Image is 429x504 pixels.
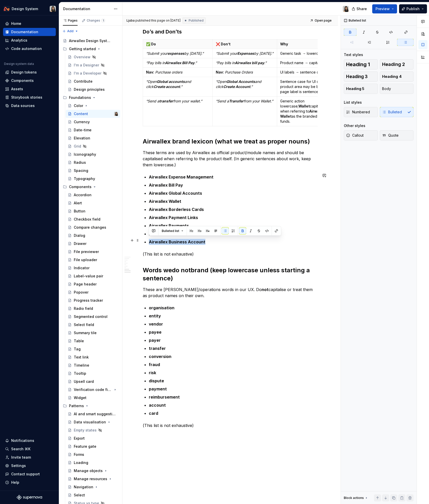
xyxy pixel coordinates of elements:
div: Search ⌘K [11,446,30,452]
a: Code automation [3,45,56,53]
button: Notifications [3,437,56,445]
button: Heading 4 [380,71,414,82]
strong: conversion [149,354,171,359]
div: Export [74,436,85,441]
button: Quote [380,130,414,140]
em: .” [264,61,266,65]
a: Grid [66,142,120,150]
button: Help [3,478,56,487]
a: Select [66,491,120,499]
button: Add [61,28,80,35]
em: “Send a [216,99,229,103]
div: Verification code field [74,387,112,392]
a: Table [66,337,120,345]
button: Heading 1 [344,59,378,69]
div: Pages [63,19,78,23]
div: Components [11,78,34,83]
p: These terms are used by Airwallex as official product/module names and should be capitalised when... [143,150,318,168]
div: Airwallex Design System [69,38,111,43]
em: .” [250,84,253,89]
button: Callout [344,130,378,140]
a: Overview [66,53,120,61]
button: Numbered [344,107,378,117]
div: Label-value pair [74,274,103,279]
em: Purchase Orders [225,70,253,74]
button: Publish [399,4,427,13]
a: Drawer [66,240,120,248]
a: Alert [66,199,120,207]
em: from your Wallet.” [244,99,273,103]
div: Forms [74,452,84,457]
div: Table [74,338,84,344]
div: Upsell card [74,379,94,384]
strong: Airwallex Global Accounts [149,191,202,196]
span: Heading 4 [382,74,402,79]
div: Patterns [61,402,120,410]
h3: Do’s and Don’ts [143,28,318,35]
em: “Open [216,79,226,84]
p: Generic task → lowercase. [280,51,342,56]
a: AI and smart suggestions [66,410,120,418]
img: Xiangjun [50,6,56,12]
p: Generic action lowercase; capitalised only when referring to as the branded store of funds. [280,99,342,124]
strong: card [149,411,158,416]
div: Contribute [74,79,93,84]
div: Block actions [344,496,364,500]
strong: do not [172,266,191,274]
p: Sentence case for UI controls; product area may be branded, page label is sentence case. [280,79,342,94]
span: 1 [101,19,105,23]
strong: account [149,403,166,408]
span: Quote [382,133,399,138]
a: Accordion [66,191,120,199]
img: Xiangjun [114,112,118,116]
a: Button [66,207,120,215]
div: Text styles [344,52,363,57]
a: Navigation [66,483,120,491]
div: Elevation [74,136,90,141]
em: Transfer [229,99,244,103]
div: Grid [74,144,81,149]
em: Purchase orders [155,70,182,74]
button: Preview [372,4,397,13]
strong: organisation [149,305,174,310]
a: Loading [66,459,120,467]
em: expenses [168,51,184,56]
a: Radius [66,158,120,167]
a: Label-value pair [66,272,120,280]
a: Verification code field [66,386,120,394]
a: File previewer [66,248,120,256]
strong: payer [149,338,161,343]
a: Open page [308,17,334,24]
div: Checkbox field [74,217,100,222]
div: I'm a Designer [74,63,99,68]
div: Navigation [74,484,93,490]
div: Getting started [61,45,120,53]
div: Text link [74,355,89,360]
a: Summary tile [66,329,120,337]
a: File uploader [66,256,120,264]
em: by [DATE].” [184,51,204,56]
div: Design System [12,6,38,11]
button: Heading 5 [344,84,378,94]
div: Invite team [11,455,31,460]
span: Heading 1 [346,62,370,67]
span: Publish [406,6,420,11]
strong: entity [149,313,161,318]
a: Radio field [66,304,120,313]
span: Open page [315,19,332,23]
a: I'm a Developer [66,69,120,77]
a: Analytics [3,36,56,44]
a: Elevation [66,134,120,142]
strong: payee [149,330,162,335]
button: Search ⌘K [3,445,56,453]
div: Design principles [74,87,105,92]
strong: Wallet [298,104,310,108]
div: published this page on [DATE] [135,19,181,23]
em: “Pay bills in [146,61,165,65]
span: Heading 3 [346,74,368,79]
em: “Send a [146,99,159,103]
a: Progress tracker [66,296,120,304]
a: Segmented control [66,313,120,321]
a: Airwallex Design System [61,37,120,45]
div: Assets [11,86,23,92]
